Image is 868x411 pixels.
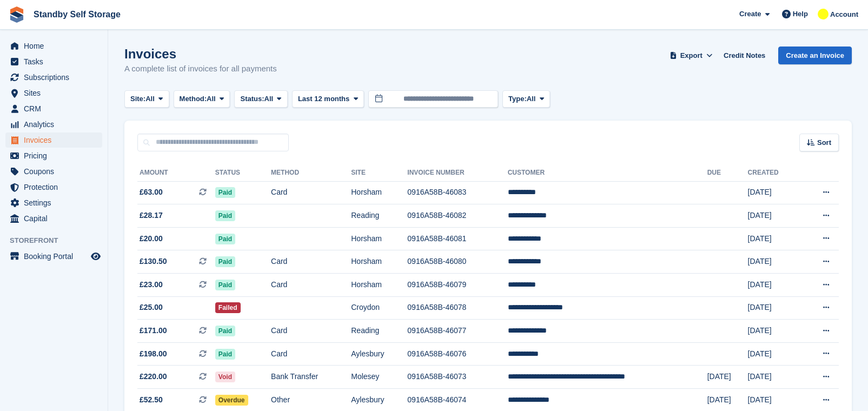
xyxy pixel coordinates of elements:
[264,94,274,104] span: All
[407,296,507,320] td: 0916A58B-46078
[292,90,364,108] button: Last 12 months
[351,204,407,228] td: Reading
[5,117,102,132] a: menu
[215,395,248,406] span: Overdue
[9,6,25,23] img: stora-icon-8386f47178a22dfd0bd8f6a31ec36ba5ce8667c1dd55bd0f319d3a0aa187defe.svg
[140,233,163,244] span: £20.00
[748,204,800,228] td: [DATE]
[271,250,351,274] td: Card
[5,132,102,148] a: menu
[351,296,407,320] td: Croydon
[351,181,407,204] td: Horsham
[215,164,271,182] th: Status
[124,63,277,75] p: A complete list of invoices for all payments
[748,164,800,182] th: Created
[407,342,507,366] td: 0916A58B-46076
[739,9,761,19] span: Create
[271,366,351,389] td: Bank Transfer
[748,274,800,297] td: [DATE]
[140,210,163,221] span: £28.17
[215,210,235,221] span: Paid
[215,234,235,244] span: Paid
[24,180,89,195] span: Protection
[407,204,507,228] td: 0916A58B-46082
[140,325,167,336] span: £171.00
[407,227,507,250] td: 0916A58B-46081
[140,187,163,198] span: £63.00
[215,326,235,336] span: Paid
[5,54,102,69] a: menu
[140,394,163,406] span: £52.50
[215,280,235,290] span: Paid
[818,9,829,19] img: Glenn Fisher
[215,372,235,382] span: Void
[680,50,703,61] span: Export
[5,85,102,101] a: menu
[140,348,167,360] span: £198.00
[407,366,507,389] td: 0916A58B-46073
[5,195,102,210] a: menu
[351,227,407,250] td: Horsham
[24,38,89,54] span: Home
[124,90,169,108] button: Site: All
[24,249,89,264] span: Booking Portal
[89,250,102,263] a: Preview store
[5,70,102,85] a: menu
[215,349,235,360] span: Paid
[508,164,707,182] th: Customer
[174,90,230,108] button: Method: All
[271,181,351,204] td: Card
[719,47,770,64] a: Credit Notes
[180,94,207,104] span: Method:
[748,250,800,274] td: [DATE]
[207,94,216,104] span: All
[24,101,89,116] span: CRM
[748,320,800,343] td: [DATE]
[140,371,167,382] span: £220.00
[407,274,507,297] td: 0916A58B-46079
[5,101,102,116] a: menu
[271,320,351,343] td: Card
[351,366,407,389] td: Molesey
[707,164,748,182] th: Due
[24,211,89,226] span: Capital
[407,181,507,204] td: 0916A58B-46083
[793,9,808,19] span: Help
[124,47,277,61] h1: Invoices
[24,85,89,101] span: Sites
[140,256,167,267] span: £130.50
[215,256,235,267] span: Paid
[351,342,407,366] td: Aylesbury
[667,47,715,64] button: Export
[748,227,800,250] td: [DATE]
[10,235,108,246] span: Storefront
[271,274,351,297] td: Card
[748,366,800,389] td: [DATE]
[5,211,102,226] a: menu
[830,9,858,20] span: Account
[508,94,527,104] span: Type:
[5,148,102,163] a: menu
[707,366,748,389] td: [DATE]
[24,117,89,132] span: Analytics
[351,164,407,182] th: Site
[140,302,163,313] span: £25.00
[24,54,89,69] span: Tasks
[130,94,145,104] span: Site:
[298,94,349,104] span: Last 12 months
[271,164,351,182] th: Method
[140,279,163,290] span: £23.00
[351,250,407,274] td: Horsham
[240,94,264,104] span: Status:
[29,5,125,23] a: Standby Self Storage
[748,342,800,366] td: [DATE]
[778,47,852,64] a: Create an Invoice
[5,38,102,54] a: menu
[145,94,155,104] span: All
[137,164,215,182] th: Amount
[5,164,102,179] a: menu
[407,250,507,274] td: 0916A58B-46080
[351,274,407,297] td: Horsham
[215,302,241,313] span: Failed
[502,90,550,108] button: Type: All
